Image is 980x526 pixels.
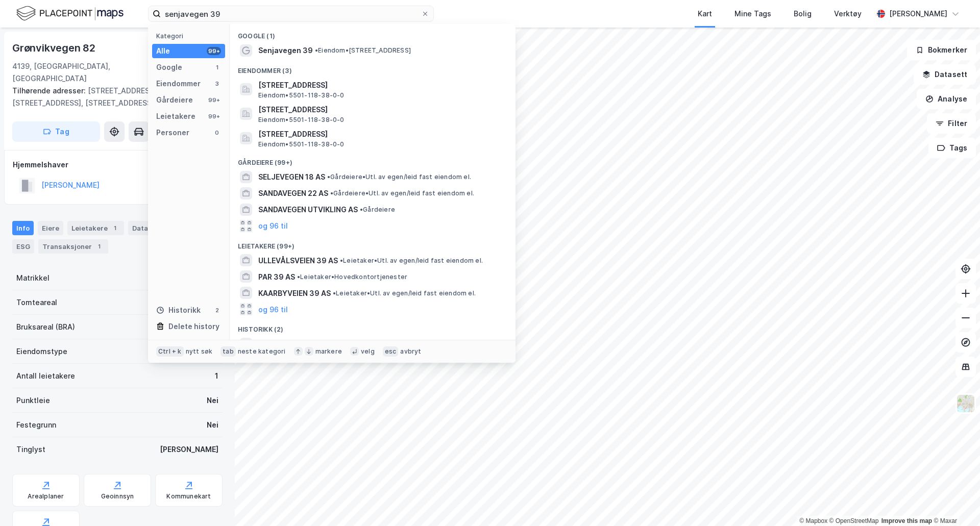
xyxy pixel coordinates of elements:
[929,477,980,526] iframe: Chat Widget
[340,257,343,264] span: •
[16,370,75,382] div: Antall leietakere
[161,6,421,21] input: Søk på adresse, matrikkel, gårdeiere, leietakere eller personer
[213,63,221,71] div: 1
[361,347,375,356] div: velg
[207,419,218,431] div: Nei
[12,86,88,95] span: Tilhørende adresser:
[230,59,516,77] div: Eiendommer (3)
[38,221,63,235] div: Eiere
[110,223,120,233] div: 1
[207,112,221,120] div: 99+
[834,8,862,20] div: Verktøy
[38,239,108,254] div: Transaksjoner
[156,78,201,90] div: Eiendommer
[258,44,313,57] span: Senjavegen 39
[101,492,134,500] div: Geoinnsyn
[186,347,213,356] div: nytt søk
[128,221,166,235] div: Datasett
[16,321,75,333] div: Bruksareal (BRA)
[168,320,219,333] div: Delete history
[16,419,56,431] div: Festegrunn
[230,234,516,253] div: Leietakere (99+)
[881,517,932,524] a: Improve this map
[12,121,100,142] button: Tag
[16,443,45,456] div: Tinglyst
[238,347,286,356] div: neste kategori
[917,89,976,109] button: Analyse
[258,171,325,183] span: SELJEVEGEN 18 AS
[215,370,218,382] div: 1
[230,317,516,336] div: Historikk (2)
[156,127,189,139] div: Personer
[258,79,503,91] span: [STREET_ADDRESS]
[12,40,97,56] div: Grønvikvegen 82
[258,187,328,199] span: SANDAVEGEN 22 AS
[28,492,64,500] div: Arealplaner
[794,8,812,20] div: Bolig
[327,173,330,181] span: •
[156,110,195,122] div: Leietakere
[230,151,516,169] div: Gårdeiere (99+)
[258,91,345,99] span: Eiendom • 5501-118-38-0-0
[698,8,712,20] div: Kart
[929,477,980,526] div: Kontrollprogram for chat
[213,129,221,137] div: 0
[914,64,976,85] button: Datasett
[330,189,474,197] span: Gårdeiere • Utl. av egen/leid fast eiendom el.
[156,45,170,57] div: Alle
[156,304,201,316] div: Historikk
[16,394,50,407] div: Punktleie
[160,443,218,456] div: [PERSON_NAME]
[258,255,338,267] span: ULLEVÅLSVEIEN 39 AS
[12,239,34,254] div: ESG
[156,94,193,106] div: Gårdeiere
[297,273,300,281] span: •
[907,40,976,60] button: Bokmerker
[315,347,342,356] div: markere
[258,220,288,232] button: og 96 til
[156,32,225,40] div: Kategori
[258,303,288,315] button: og 96 til
[889,8,947,20] div: [PERSON_NAME]
[16,296,57,309] div: Tomteareal
[258,271,295,283] span: PAR 39 AS
[207,394,218,407] div: Nei
[213,306,221,314] div: 2
[16,345,67,358] div: Eiendomstype
[67,221,124,235] div: Leietakere
[213,80,221,88] div: 3
[220,346,236,357] div: tab
[927,113,976,134] button: Filter
[258,116,345,124] span: Eiendom • 5501-118-38-0-0
[258,128,503,140] span: [STREET_ADDRESS]
[315,46,318,54] span: •
[258,338,313,350] span: Senjavegen 39
[207,47,221,55] div: 99+
[400,347,421,356] div: avbryt
[12,221,34,235] div: Info
[829,517,879,524] a: OpenStreetMap
[258,104,503,116] span: [STREET_ADDRESS]
[297,273,407,281] span: Leietaker • Hovedkontortjenester
[156,61,182,73] div: Google
[258,287,331,299] span: KAARBYVEIEN 39 AS
[383,346,399,357] div: esc
[230,24,516,42] div: Google (1)
[258,140,345,148] span: Eiendom • 5501-118-38-0-0
[207,96,221,104] div: 99+
[315,46,411,55] span: Eiendom • [STREET_ADDRESS]
[258,204,358,216] span: SANDAVEGEN UTVIKLING AS
[799,517,827,524] a: Mapbox
[333,289,476,297] span: Leietaker • Utl. av egen/leid fast eiendom el.
[928,138,976,158] button: Tags
[156,346,184,357] div: Ctrl + k
[360,206,363,213] span: •
[327,173,471,181] span: Gårdeiere • Utl. av egen/leid fast eiendom el.
[333,289,336,297] span: •
[360,206,395,214] span: Gårdeiere
[12,60,168,85] div: 4139, [GEOGRAPHIC_DATA], [GEOGRAPHIC_DATA]
[330,189,333,197] span: •
[13,159,222,171] div: Hjemmelshaver
[16,5,124,22] img: logo.f888ab2527a4732fd821a326f86c7f29.svg
[94,241,104,252] div: 1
